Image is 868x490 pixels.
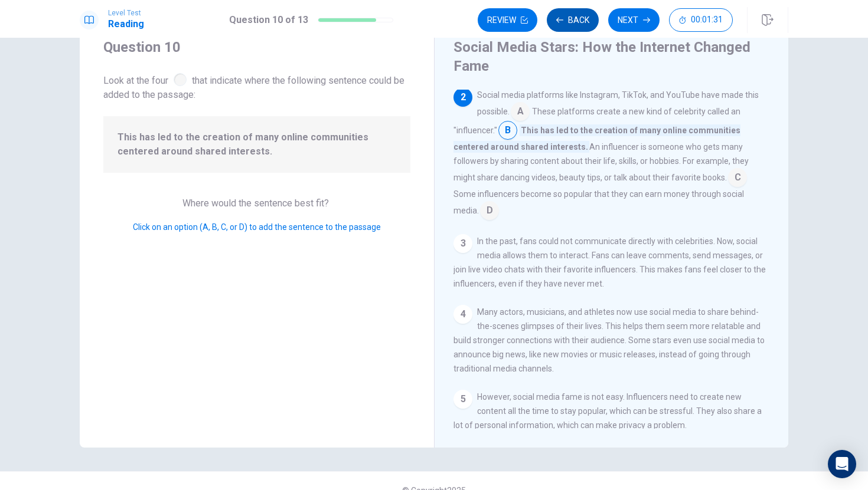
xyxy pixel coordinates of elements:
div: 3 [453,234,472,253]
span: A [511,102,530,121]
span: This has led to the creation of many online communities centered around shared interests. [118,130,396,159]
h1: Question 10 of 13 [229,13,308,27]
span: Click on an option (A, B, C, or D) to add the sentence to the passage [133,222,381,232]
span: In the past, fans could not communicate directly with celebrities. Now, social media allows them ... [453,236,766,288]
button: 00:01:31 [669,8,733,32]
span: B [498,121,517,140]
span: Level Test [108,9,144,17]
button: Back [547,8,599,32]
span: These platforms create a new kind of celebrity called an "influencer." [453,107,740,135]
span: Many actors, musicians, and athletes now use social media to share behind-the-scenes glimpses of ... [453,307,765,373]
span: D [480,201,499,220]
h4: Social Media Stars: How the Internet Changed Fame [453,38,766,75]
span: Where would the sentence best fit? [182,198,331,209]
span: Social media platforms like Instagram, TikTok, and YouTube have made this possible. [477,90,759,116]
button: Next [608,8,660,32]
span: Some influencers become so popular that they can earn money through social media. [453,189,744,215]
span: This has led to the creation of many online communities centered around shared interests. [453,124,740,153]
span: 00:01:31 [691,15,723,25]
button: Review [478,8,537,32]
h4: Question 10 [103,38,410,57]
div: 2 [453,88,472,107]
div: 4 [453,305,472,324]
span: Look at the four that indicate where the following sentence could be added to the passage: [103,71,410,102]
span: An influencer is someone who gets many followers by sharing content about their life, skills, or ... [453,142,749,182]
span: However, social media fame is not easy. Influencers need to create new content all the time to st... [453,392,762,430]
div: 5 [453,390,472,409]
div: Open Intercom Messenger [828,450,856,478]
h1: Reading [108,17,144,31]
span: C [728,168,747,187]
